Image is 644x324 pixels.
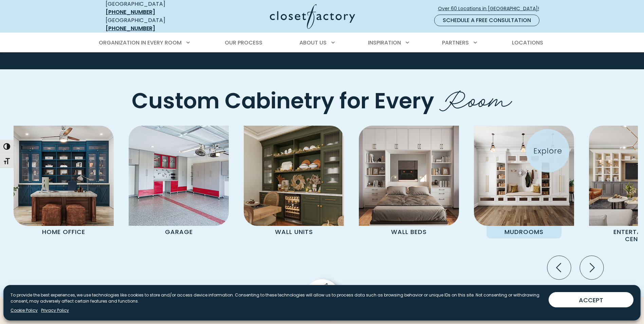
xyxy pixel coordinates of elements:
span: Our Process [225,39,262,47]
button: Next slide [577,253,606,282]
img: Home Office featuring desk and custom cabinetry [14,126,114,226]
p: Home Office [26,226,101,238]
a: Schedule a Free Consultation [434,15,539,26]
img: Wall unit [244,126,344,226]
div: [GEOGRAPHIC_DATA] [106,16,204,33]
a: Garage Cabinets Garage [121,126,236,238]
p: Wall Units [256,226,331,238]
p: Wall Beds [371,226,446,238]
a: Wall unit Wall Units [236,126,351,238]
p: Mudrooms [486,226,562,238]
span: Room [439,77,512,117]
span: Custom Cabinetry for Every [132,86,434,116]
span: Locations [512,39,543,47]
a: [PHONE_NUMBER] [106,24,155,32]
a: [PHONE_NUMBER] [106,8,155,16]
span: Inspiration [368,39,401,47]
p: To provide the best experiences, we use technologies like cookies to store and/or access device i... [11,292,543,304]
img: Mudroom Cabinets [474,126,574,226]
a: Mudroom Cabinets Mudrooms [466,126,582,238]
span: Organization in Every Room [99,39,182,47]
img: Wall Bed [359,126,459,226]
span: About Us [299,39,327,47]
button: Previous slide [545,253,574,282]
a: Wall Bed Wall Beds [351,126,466,238]
a: Home Office featuring desk and custom cabinetry Home Office [6,126,121,238]
nav: Primary Menu [94,33,550,52]
span: Over 60 Locations in [GEOGRAPHIC_DATA]! [438,5,545,12]
a: Cookie Policy [11,307,38,313]
p: Garage [141,226,216,238]
img: Garage Cabinets [129,126,229,226]
img: Closet Factory Logo [270,4,355,29]
span: Partners [442,39,469,47]
a: Over 60 Locations in [GEOGRAPHIC_DATA]! [438,3,545,15]
a: Privacy Policy [41,307,69,313]
button: ACCEPT [549,292,633,307]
